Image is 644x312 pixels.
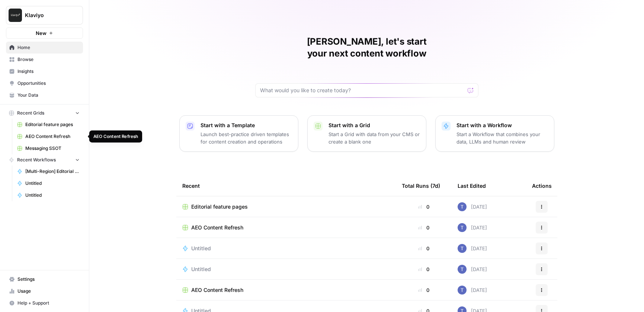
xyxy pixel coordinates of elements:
[458,244,487,253] div: [DATE]
[25,192,80,199] span: Untitled
[182,203,390,210] a: Editorial feature pages
[182,224,390,231] a: AEO Content Refresh
[14,142,83,154] a: Messaging SSOT
[6,6,83,25] button: Workspace: Klaviyo
[329,122,420,129] p: Start with a Grid
[6,65,83,77] a: Insights
[14,177,83,189] a: Untitled
[14,119,83,131] a: Editorial feature pages
[6,297,83,309] button: Help + Support
[191,286,243,294] span: AEO Content Refresh
[458,244,467,253] img: x8yczxid6s1iziywf4pp8m9fenlh
[17,288,80,295] span: Usage
[458,202,467,211] img: x8yczxid6s1iziywf4pp8m9fenlh
[25,168,80,175] span: [Multi-Region] Editorial feature page
[191,224,243,231] span: AEO Content Refresh
[6,28,83,39] button: New
[25,121,80,128] span: Editorial feature pages
[182,266,390,273] a: Untitled
[6,54,83,65] a: Browse
[14,189,83,201] a: Untitled
[25,133,80,140] span: AEO Content Refresh
[458,223,487,232] div: [DATE]
[435,115,554,152] button: Start with a WorkflowStart a Workflow that combines your data, LLMs and human review
[6,42,83,54] a: Home
[458,202,487,211] div: [DATE]
[458,286,467,295] img: x8yczxid6s1iziywf4pp8m9fenlh
[456,131,548,145] p: Start a Workflow that combines your data, LLMs and human review
[458,286,487,295] div: [DATE]
[17,68,80,75] span: Insights
[402,224,446,231] div: 0
[17,300,80,306] span: Help + Support
[17,276,80,283] span: Settings
[17,92,80,99] span: Your Data
[201,122,292,129] p: Start with a Template
[6,89,83,101] a: Your Data
[14,131,83,142] a: AEO Content Refresh
[402,203,446,210] div: 0
[260,87,465,94] input: What would you like to create today?
[532,176,552,196] div: Actions
[6,285,83,297] a: Usage
[402,266,446,273] div: 0
[6,77,83,89] a: Opportunities
[182,245,390,252] a: Untitled
[191,203,248,210] span: Editorial feature pages
[402,286,446,294] div: 0
[182,286,390,294] a: AEO Content Refresh
[25,180,80,187] span: Untitled
[307,115,426,152] button: Start with a GridStart a Grid with data from your CMS or create a blank one
[6,273,83,285] a: Settings
[182,176,390,196] div: Recent
[9,9,22,22] img: Klaviyo Logo
[458,176,486,196] div: Last Edited
[6,107,83,119] button: Recent Grids
[25,145,80,152] span: Messaging SSOT
[17,110,44,116] span: Recent Grids
[17,157,56,163] span: Recent Workflows
[17,56,80,63] span: Browse
[458,265,487,274] div: [DATE]
[17,80,80,87] span: Opportunities
[458,265,467,274] img: x8yczxid6s1iziywf4pp8m9fenlh
[191,266,211,273] span: Untitled
[402,245,446,252] div: 0
[14,165,83,177] a: [Multi-Region] Editorial feature page
[191,245,211,252] span: Untitled
[93,133,138,140] div: AEO Content Refresh
[6,154,83,165] button: Recent Workflows
[329,131,420,145] p: Start a Grid with data from your CMS or create a blank one
[456,122,548,129] p: Start with a Workflow
[36,29,47,37] span: New
[201,131,292,145] p: Launch best-practice driven templates for content creation and operations
[25,12,70,19] span: Klaviyo
[17,44,80,51] span: Home
[458,223,467,232] img: x8yczxid6s1iziywf4pp8m9fenlh
[402,176,440,196] div: Total Runs (7d)
[179,115,298,152] button: Start with a TemplateLaunch best-practice driven templates for content creation and operations
[255,36,478,59] h1: [PERSON_NAME], let's start your next content workflow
